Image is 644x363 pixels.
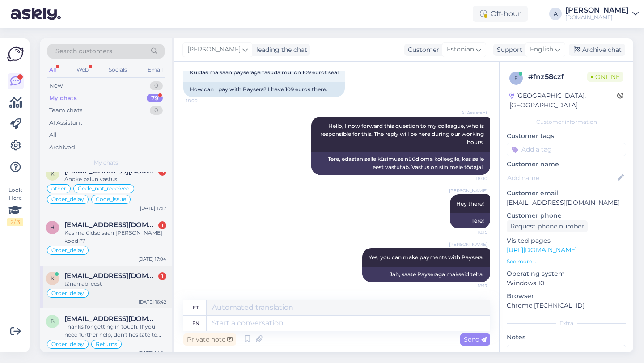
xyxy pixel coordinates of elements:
[565,7,629,14] div: [PERSON_NAME]
[158,272,166,280] div: 1
[140,205,166,211] div: [DATE] 17:17
[75,64,90,76] div: Web
[320,122,485,145] span: Hello, I now forward this question to my colleague, who is responsible for this. The reply will b...
[507,246,577,254] a: [URL][DOMAIN_NAME]
[64,175,166,183] div: Andke palun vastus
[449,241,487,248] span: [PERSON_NAME]
[507,279,626,288] p: Windows 10
[150,81,163,90] div: 0
[64,272,157,280] span: kriskl44s@gmail.com
[587,72,623,82] span: Online
[49,118,82,127] div: AI Assistant
[51,275,55,282] span: k
[362,267,490,282] div: Jah, saate Payseraga makseid teha.
[49,81,63,90] div: New
[186,97,220,104] span: 18:00
[64,229,166,245] div: Kas ma üldse saan [PERSON_NAME] koodi??
[51,186,66,191] span: other
[96,342,117,347] span: Returns
[507,319,626,327] div: Extra
[449,187,487,194] span: [PERSON_NAME]
[507,236,626,245] p: Visited pages
[64,315,157,323] span: britishwyverna@gmail.com
[51,248,84,253] span: Order_delay
[528,72,587,82] div: # fnz58czf
[49,143,75,152] div: Archived
[404,45,439,55] div: Customer
[190,69,339,76] span: Kuidas ma saan payseraga tasuda mul on 109 eurot seal
[514,75,518,81] span: f
[253,45,307,55] div: leading the chat
[456,200,484,207] span: Hey there!
[507,333,626,342] p: Notes
[7,218,23,226] div: 2 / 3
[507,198,626,207] p: [EMAIL_ADDRESS][DOMAIN_NAME]
[64,221,157,229] span: hugoedela366@gmail.com
[78,186,130,191] span: Code_not_received
[51,291,84,296] span: Order_delay
[454,229,487,236] span: 18:15
[49,94,77,103] div: My chats
[7,186,23,226] div: Look Here
[139,299,166,305] div: [DATE] 16:42
[530,45,553,55] span: English
[311,152,490,175] div: Tere, edastan selle küsimuse nüüd oma kolleegile, kes selle eest vastutab. Vastus on siin meie tö...
[507,160,626,169] p: Customer name
[192,316,199,331] div: en
[187,45,241,55] span: [PERSON_NAME]
[138,256,166,262] div: [DATE] 17:04
[507,131,626,141] p: Customer tags
[47,64,58,76] div: All
[454,175,487,182] span: 18:00
[50,224,55,231] span: h
[64,323,166,339] div: Thanks for getting in touch. If you need further help, don't hesitate to contact us again. Have a...
[51,342,84,347] span: Order_delay
[454,110,487,116] span: AI Assistant
[107,64,129,76] div: Socials
[51,197,84,202] span: Order_delay
[55,46,112,56] span: Search customers
[150,106,163,115] div: 0
[146,64,165,76] div: Email
[507,301,626,310] p: Chrome [TECHNICAL_ID]
[507,257,626,266] p: See more ...
[94,159,118,167] span: My chats
[464,335,487,343] span: Send
[147,94,163,103] div: 79
[158,221,166,229] div: 1
[369,254,484,261] span: Yes, you can make payments with Paysera.
[549,8,562,20] div: A
[565,14,629,21] div: [DOMAIN_NAME]
[507,211,626,220] p: Customer phone
[450,213,490,228] div: Tere!
[193,300,199,315] div: et
[507,118,626,126] div: Customer information
[569,44,625,56] div: Archive chat
[96,197,126,202] span: Code_issue
[507,189,626,198] p: Customer email
[183,82,345,97] div: How can I pay with Paysera? I have 109 euros there.
[49,106,82,115] div: Team chats
[447,45,474,55] span: Estonian
[64,280,166,288] div: tänan abi eest
[7,46,24,63] img: Askly Logo
[454,283,487,289] span: 18:17
[49,131,57,139] div: All
[51,170,55,177] span: k
[507,220,588,232] div: Request phone number
[507,143,626,156] input: Add a tag
[507,269,626,279] p: Operating system
[509,91,617,110] div: [GEOGRAPHIC_DATA], [GEOGRAPHIC_DATA]
[473,6,528,22] div: Off-hour
[507,173,616,183] input: Add name
[51,318,55,325] span: b
[565,7,639,21] a: [PERSON_NAME][DOMAIN_NAME]
[493,45,522,55] div: Support
[183,333,236,346] div: Private note
[138,350,166,356] div: [DATE] 14:24
[507,291,626,301] p: Browser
